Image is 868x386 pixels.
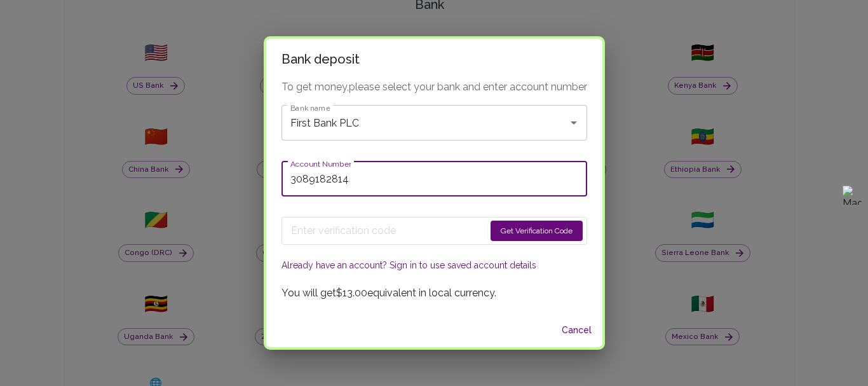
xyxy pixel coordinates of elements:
[491,221,583,241] button: Get Verification Code
[290,102,330,113] label: Bank name
[281,286,587,301] p: You will get $13.00 equivalent in local currency.
[291,221,485,241] input: Enter verification code
[565,114,583,132] button: Open
[557,319,597,342] button: Cancel
[281,259,536,272] button: Already have an account? Sign in to use saved account details
[266,39,602,79] h2: Bank deposit
[290,158,351,169] label: Account Number
[281,79,587,95] p: To get money, please select your bank and enter account number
